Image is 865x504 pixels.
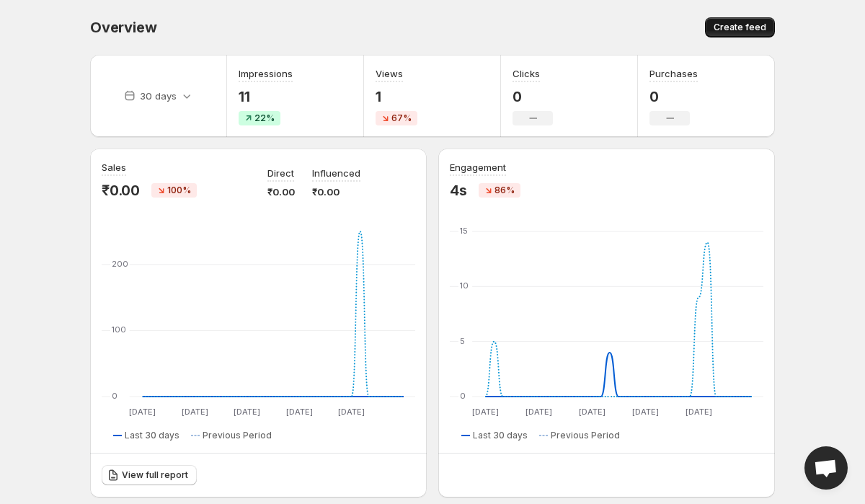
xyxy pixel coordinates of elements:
p: ₹0.00 [267,185,295,199]
span: Last 30 days [125,430,179,441]
text: 0 [460,391,466,401]
p: 4s [450,182,467,199]
h3: Clicks [513,66,540,81]
text: 5 [460,336,465,346]
h3: Sales [102,160,126,174]
text: 10 [460,280,469,291]
span: View full report [122,469,188,481]
span: Overview [90,19,156,36]
p: 1 [376,88,417,105]
span: Previous Period [203,430,272,441]
span: Last 30 days [473,430,528,441]
p: ₹0.00 [312,185,360,199]
div: Open chat [804,446,848,490]
text: 200 [112,259,128,269]
text: [DATE] [182,407,208,417]
p: Direct [267,166,294,180]
span: 22% [254,112,275,124]
text: 100 [112,324,126,335]
text: [DATE] [286,407,313,417]
p: 30 days [140,89,177,103]
text: 15 [460,226,468,236]
text: [DATE] [579,407,605,417]
h3: Impressions [239,66,293,81]
text: [DATE] [129,407,156,417]
text: 0 [112,391,117,401]
h3: Engagement [450,160,506,174]
span: Previous Period [551,430,620,441]
span: 100% [167,185,191,196]
text: [DATE] [338,407,365,417]
a: View full report [102,465,197,485]
p: 0 [513,88,553,105]
p: 0 [649,88,698,105]
text: [DATE] [632,407,659,417]
span: 86% [494,185,515,196]
span: Create feed [714,22,766,33]
p: Influenced [312,166,360,180]
text: [DATE] [525,407,552,417]
p: ₹0.00 [102,182,140,199]
span: 67% [391,112,412,124]
text: [DATE] [686,407,712,417]
h3: Purchases [649,66,698,81]
p: 11 [239,88,293,105]
text: [DATE] [234,407,260,417]
button: Create feed [705,17,775,37]
h3: Views [376,66,403,81]
text: [DATE] [472,407,499,417]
